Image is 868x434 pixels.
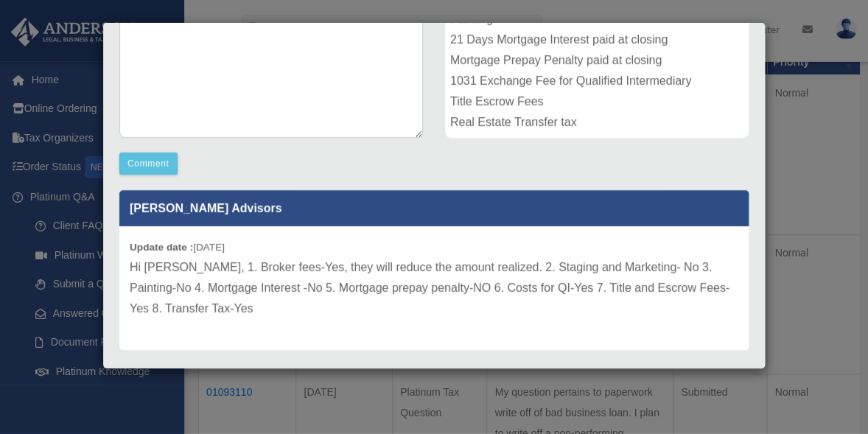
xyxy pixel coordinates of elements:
p: Hi [PERSON_NAME], 1. Broker fees-Yes, they will reduce the amount realized. 2. Staging and Market... [130,257,738,319]
b: Update date : [130,242,193,253]
small: [DATE] [130,242,225,253]
button: Comment [119,153,178,175]
p: [PERSON_NAME] Advisors [119,190,749,226]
